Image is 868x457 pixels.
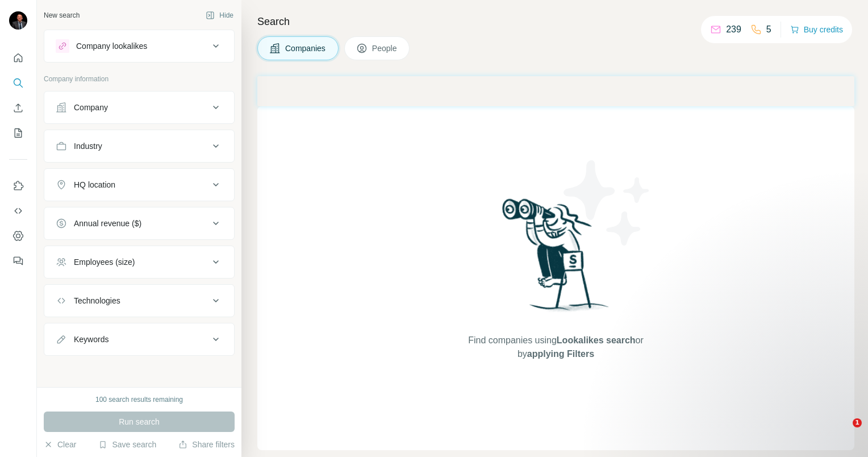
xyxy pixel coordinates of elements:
span: 1 [853,418,862,427]
span: Companies [285,43,327,54]
button: Feedback [9,251,27,271]
iframe: Banner [257,76,854,106]
div: Company lookalikes [76,40,147,52]
div: Keywords [74,334,108,345]
span: applying Filters [527,349,594,359]
button: Technologies [44,287,234,314]
img: Avatar [9,11,27,30]
button: Share filters [178,439,235,450]
button: Search [9,73,27,93]
div: HQ location [74,179,115,190]
p: 239 [726,23,741,36]
button: Save search [98,439,156,450]
button: Use Surfe on LinkedIn [9,176,27,196]
button: Dashboard [9,226,27,246]
button: Buy credits [790,22,843,38]
button: HQ location [44,171,234,198]
button: Company [44,94,234,121]
button: Employees (size) [44,248,234,276]
button: Clear [44,439,76,450]
span: People [372,43,398,54]
button: Keywords [44,326,234,353]
div: New search [44,10,80,20]
div: Annual revenue ($) [74,218,141,229]
span: Lookalikes search [557,335,636,345]
button: Hide [198,7,241,24]
div: Employees (size) [74,256,135,268]
button: Enrich CSV [9,98,27,118]
h4: Search [257,14,854,30]
span: Find companies using or by [465,334,646,361]
div: Industry [74,140,102,152]
button: My lists [9,123,27,143]
div: Technologies [74,295,120,306]
div: Company [74,102,108,113]
p: Company information [44,74,235,84]
button: Industry [44,132,234,160]
button: Annual revenue ($) [44,210,234,237]
img: Surfe Illustration - Woman searching with binoculars [497,196,615,322]
button: Use Surfe API [9,201,27,221]
p: 5 [766,23,771,36]
img: Surfe Illustration - Stars [556,152,658,254]
button: Quick start [9,48,27,68]
div: 100 search results remaining [95,394,183,405]
iframe: Intercom live chat [829,418,857,446]
button: Company lookalikes [44,32,234,60]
